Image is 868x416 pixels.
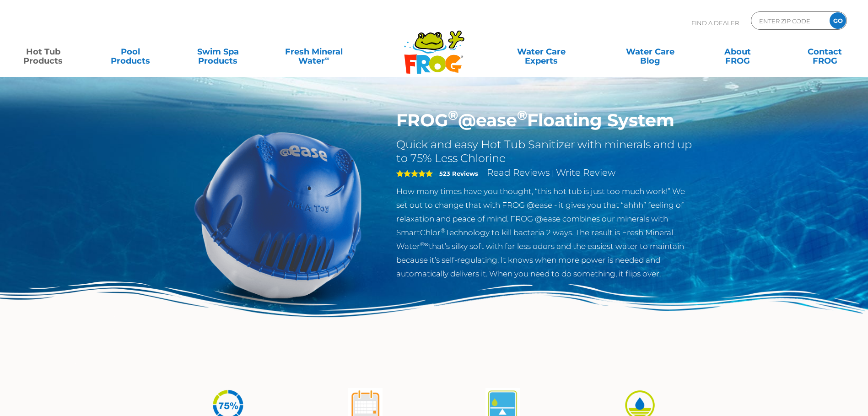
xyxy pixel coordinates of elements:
[441,227,445,234] sup: ®
[399,18,469,74] img: Frog Products Logo
[552,169,554,178] span: |
[396,138,695,165] h2: Quick and easy Hot Tub Sanitizer with minerals and up to 75% Less Chlorine
[486,43,597,61] a: Water CareExperts
[396,110,695,131] h1: FROG @ease Floating System
[448,107,458,123] sup: ®
[703,43,771,61] a: AboutFROG
[830,12,846,29] input: GO
[439,170,478,177] strong: 523 Reviews
[9,43,77,61] a: Hot TubProducts
[325,54,329,62] sup: ∞
[184,43,252,61] a: Swim SpaProducts
[420,241,429,248] sup: ®∞
[396,170,433,177] span: 5
[517,107,527,123] sup: ®
[396,184,695,281] p: How many times have you thought, “this hot tub is just too much work!” We set out to change that ...
[556,167,615,178] a: Write Review
[271,43,356,61] a: Fresh MineralWater∞
[97,43,165,61] a: PoolProducts
[173,110,383,319] img: hot-tub-product-atease-system.png
[791,43,859,61] a: ContactFROG
[616,43,684,61] a: Water CareBlog
[487,167,550,178] a: Read Reviews
[691,11,739,34] p: Find A Dealer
